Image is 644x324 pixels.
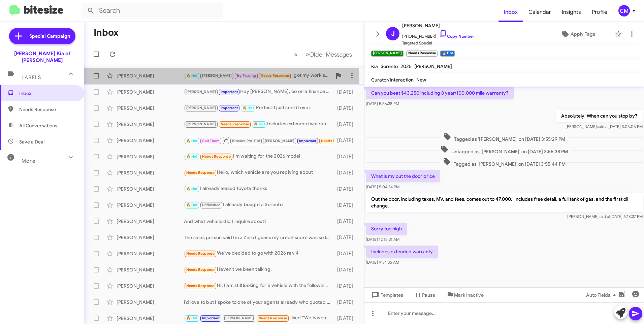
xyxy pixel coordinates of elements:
[334,202,359,208] div: [DATE]
[334,105,359,111] div: [DATE]
[117,153,184,160] div: [PERSON_NAME]
[439,34,474,39] a: Copy Number
[232,139,260,143] span: Bitesize Pro-Tip!
[186,187,198,191] span: 🔥 Hot
[224,316,254,320] span: [PERSON_NAME]
[556,2,586,22] span: Insights
[186,170,215,175] span: Needs Response
[186,106,216,110] span: [PERSON_NAME]
[202,154,231,159] span: Needs Response
[9,28,75,44] a: Special Campaign
[334,299,359,305] div: [DATE]
[371,51,404,57] small: [PERSON_NAME]
[416,77,426,83] span: New
[581,289,624,301] button: Auto Fields
[567,214,643,219] span: [PERSON_NAME] [DATE] 6:18:37 PM
[523,2,556,22] a: Calendar
[184,314,334,322] div: Liked “We haven't put it on our lot yet; it's supposed to be priced in the mid-30s.”
[618,5,630,17] div: CM
[366,87,514,99] p: Can you beat $43,250 including 8 year/100,000 mile warranty?
[186,90,216,94] span: [PERSON_NAME]
[586,2,613,22] a: Profile
[599,214,610,219] span: said at
[117,234,184,241] div: [PERSON_NAME]
[414,63,452,69] span: [PERSON_NAME]
[117,218,184,225] div: [PERSON_NAME]
[117,202,184,208] div: [PERSON_NAME]
[221,90,238,94] span: Important
[243,106,254,110] span: 🔥 Hot
[454,289,484,301] span: Mark Inactive
[543,28,612,40] button: Apply Tags
[184,250,334,257] div: We've decided to go with 2026 rav 4
[117,89,184,95] div: [PERSON_NAME]
[305,50,309,59] span: »
[202,73,232,78] span: [PERSON_NAME]
[117,137,184,144] div: [PERSON_NAME]
[371,77,414,83] span: Curator/Interaction
[184,153,334,160] div: I'm waiting for the 2026 model
[438,145,571,155] span: Untagged as '[PERSON_NAME]' on [DATE] 3:55:38 PM
[29,33,70,39] span: Special Campaign
[117,266,184,273] div: [PERSON_NAME]
[406,51,437,57] small: Needs Response
[334,153,359,160] div: [DATE]
[440,51,455,57] small: 🔥 Hot
[366,237,399,242] span: [DATE] 12:18:31 AM
[586,289,618,301] span: Auto Fields
[334,218,359,225] div: [DATE]
[294,50,298,59] span: «
[19,138,44,145] span: Save a Deal
[334,250,359,257] div: [DATE]
[117,121,184,128] div: [PERSON_NAME]
[221,106,238,110] span: Important
[290,47,302,61] button: Previous
[402,40,474,46] span: Targeted Special
[221,122,249,126] span: Needs Response
[184,282,334,290] div: Hi, I am still looking for a vehicle with the following config: Kia [DATE] SX-Prestige Hybrid Ext...
[290,47,356,61] nav: Page navigation example
[22,74,41,80] span: Labels
[364,289,409,301] button: Templates
[334,169,359,176] div: [DATE]
[117,105,184,111] div: [PERSON_NAME]
[117,283,184,289] div: [PERSON_NAME]
[22,158,35,164] span: More
[441,289,489,301] button: Mark Inactive
[402,22,474,30] span: [PERSON_NAME]
[400,63,412,69] span: 2025
[334,266,359,273] div: [DATE]
[309,51,352,58] span: Older Messages
[184,72,332,79] div: I got my work schedule. I am off [DATE] if that work out with you.
[186,139,198,143] span: 🔥 Hot
[366,246,438,258] p: Includes extended warranty
[409,289,441,301] button: Pause
[184,136,334,144] div: K
[258,316,287,320] span: Needs Response
[117,72,184,79] div: [PERSON_NAME]
[184,104,334,112] div: Perfect I just sent it over.
[184,234,334,241] div: The sales person said Im a Zero I guess my credit score was so low I couldnt leave the lot with a...
[366,193,643,212] p: Out the door, including taxes, MV, and fees, comes out to 47,000. Includes free detail, a full ta...
[597,124,609,129] span: said at
[184,218,334,225] div: And what vehicle did I inquire about?
[202,139,220,143] span: Call Them
[334,186,359,192] div: [DATE]
[186,316,198,320] span: 🔥 Hot
[265,139,295,143] span: [PERSON_NAME]
[184,185,334,193] div: I already leased toyota thanks
[184,120,334,128] div: Includes extended warranty
[94,27,119,38] h1: Inbox
[19,122,57,129] span: All Conversations
[498,2,523,22] a: Inbox
[299,139,317,143] span: Important
[117,169,184,176] div: [PERSON_NAME]
[117,299,184,305] div: [PERSON_NAME]
[366,184,399,189] span: [DATE] 5:04:34 PM
[334,283,359,289] div: [DATE]
[381,63,398,69] span: Sorento
[556,110,643,122] p: Absolutely! When can you stop by?
[334,89,359,95] div: [DATE]
[184,88,334,96] div: Hey [PERSON_NAME], So on a finance that Sportage we could keep you below 600 a month with about $...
